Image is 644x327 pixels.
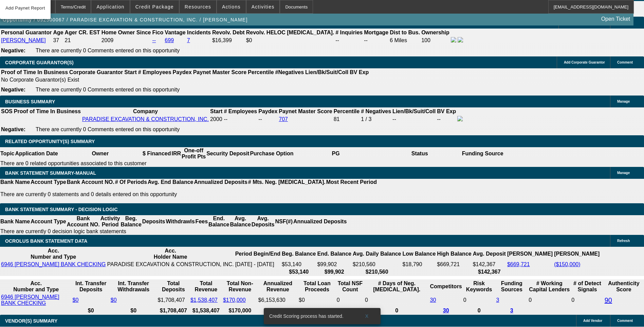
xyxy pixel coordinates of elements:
th: Total Deposits [158,280,189,293]
th: Avg. Balance [229,215,251,228]
span: Refresh [617,239,630,243]
b: Age [53,30,63,35]
td: -- [437,116,456,123]
th: Annualized Revenue [258,280,298,293]
button: Activities [246,0,280,13]
img: facebook-icon.png [451,37,456,42]
th: Status [378,147,462,160]
th: Account Type [30,179,67,186]
b: Revolv. Debt [212,30,245,35]
span: Bank Statement Summary - Decision Logic [5,207,118,212]
th: High Balance [437,247,472,260]
td: 2000 [210,116,223,123]
span: Add Vendor [583,319,602,323]
th: Risk Keywords [463,280,495,293]
th: Funding Source [462,147,504,160]
th: $53,140 [281,269,316,275]
img: facebook-icon.png [457,116,463,121]
b: Mortgage [364,30,388,35]
b: Negative: [1,87,25,92]
b: Paydex [173,69,192,75]
b: Revolv. HELOC [MEDICAL_DATA]. [246,30,334,35]
img: linkedin-icon.png [458,37,463,42]
span: VENDOR(S) SUMMARY [5,318,57,324]
td: -- [392,116,436,123]
th: NSF(#) [275,215,293,228]
th: Beg. Balance [281,247,316,260]
td: $53,140 [281,261,316,268]
th: Acc. Number and Type [1,247,106,260]
span: BANK STATEMENT SUMMARY-MANUAL [5,170,96,176]
th: Total Revenue [190,280,222,293]
th: Acc. Number and Type [1,280,72,293]
th: Fees [195,215,208,228]
a: 7 [187,37,190,43]
button: Actions [217,0,246,13]
th: 0 [365,307,429,314]
div: 1 / 3 [361,116,391,122]
b: # Negatives [361,108,391,114]
th: SOS [1,108,13,115]
button: X [356,310,378,322]
b: #Negatives [275,69,304,75]
span: Actions [222,4,241,10]
b: Lien/Bk/Suit/Coll [392,108,436,114]
td: $0 [246,37,335,44]
a: $0 [111,297,117,303]
a: 30 [443,308,449,313]
a: 30 [430,297,436,303]
td: 21 [65,37,100,44]
b: BV Exp [350,69,369,75]
th: $1,708,407 [158,307,189,314]
th: $99,902 [317,269,351,275]
td: -- [364,37,389,44]
td: $0 [298,294,336,307]
b: Incidents [187,30,211,35]
td: 0 [336,294,364,307]
b: Percentile [248,69,274,75]
td: $18,790 [402,261,436,268]
span: Manage [617,171,630,175]
th: Sum of the Total NSF Count and Total Overdraft Fee Count from Ocrolus [336,280,364,293]
td: -- [335,37,363,44]
th: $1,538,407 [190,307,222,314]
b: Paynet Master Score [193,69,246,75]
th: Authenticity Score [604,280,643,293]
th: Security Deposit [206,147,250,160]
b: Fico [152,30,163,35]
th: $0 [72,307,110,314]
a: Open Ticket [599,13,633,25]
span: There are currently 0 Comments entered on this opportunity [36,48,180,53]
span: Credit Package [135,4,174,10]
span: CORPORATE GUARANTOR(S) [5,60,74,65]
b: # Employees [138,69,171,75]
th: Acc. Holder Name [107,247,234,260]
a: $0 [73,297,79,303]
b: Company [133,108,158,114]
th: One-off Profit Pts [181,147,206,160]
span: -- [224,116,227,122]
td: No Corporate Guarantor(s) Exist [1,76,372,83]
b: Paynet Master Score [279,108,332,114]
td: 0 [463,294,495,307]
b: Negative: [1,126,25,132]
th: # Working Capital Lenders [528,280,570,293]
th: $ Financed [142,147,171,160]
span: Activities [252,4,275,10]
th: Activity Period [100,215,121,228]
span: 2009 [102,37,114,43]
span: BUSINESS SUMMARY [5,99,55,104]
th: PG [294,147,378,160]
a: 90 [605,296,612,304]
div: Credit Scoring process has started. [264,308,356,324]
span: OCROLUS BANK STATEMENT DATA [5,238,87,244]
th: Withdrawls [165,215,195,228]
button: Credit Package [130,0,179,13]
td: 0 [365,294,429,307]
td: $99,902 [317,261,351,268]
td: 6 Miles [389,37,420,44]
th: Proof of Time In Business [14,108,81,115]
th: Period Begin/End [235,247,281,260]
a: [PERSON_NAME] [1,37,46,43]
th: End. Balance [317,247,351,260]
